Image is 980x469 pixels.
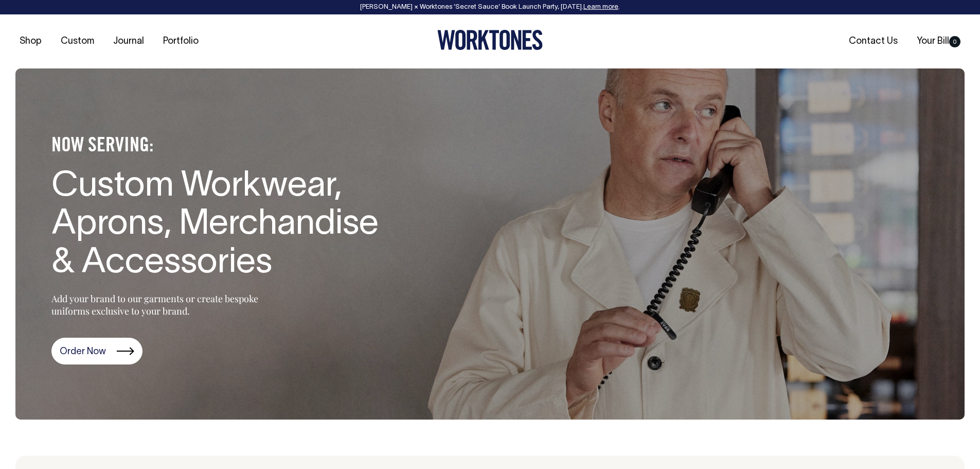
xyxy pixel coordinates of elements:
[845,33,902,50] a: Contact Us
[109,33,148,50] a: Journal
[583,4,618,10] a: Learn more
[949,36,960,47] span: 0
[51,168,386,283] h1: Custom Workwear, Aprons, Merchandise & Accessories
[57,33,98,50] a: Custom
[15,33,46,50] a: Shop
[51,338,142,364] a: Order Now
[51,134,386,158] h4: NOW SERVING:
[913,33,965,50] a: Your Bill0
[10,4,970,11] div: [PERSON_NAME] × Worktones ‘Secret Sauce’ Book Launch Party, [DATE]. .
[51,292,283,317] p: Add your brand to our garments or create bespoke uniforms exclusive to your brand.
[159,33,203,50] a: Portfolio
